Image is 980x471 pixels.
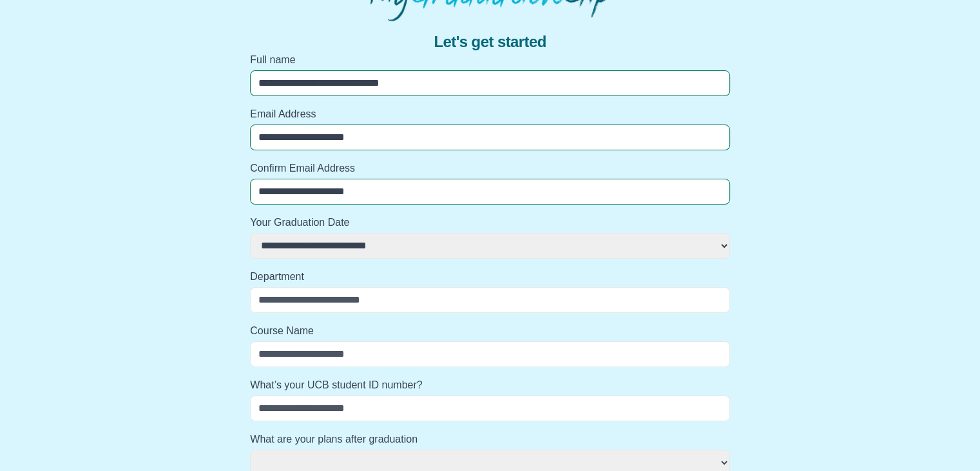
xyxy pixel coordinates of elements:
[250,269,730,285] label: Department
[250,377,730,393] label: What’s your UCB student ID number?
[250,161,730,176] label: Confirm Email Address
[250,52,730,68] label: Full name
[250,432,730,447] label: What are your plans after graduation
[250,323,730,339] label: Course Name
[250,106,730,122] label: Email Address
[250,215,730,230] label: Your Graduation Date
[434,32,546,52] span: Let's get started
